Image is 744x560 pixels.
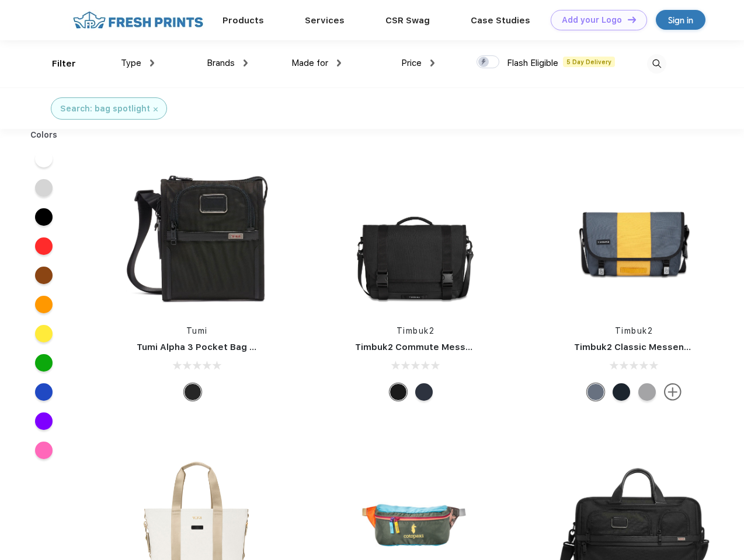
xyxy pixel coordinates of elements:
[397,326,435,335] a: Timbuk2
[647,54,666,73] img: desktop_search.svg
[69,10,207,30] img: fo%20logo%202.webp
[615,326,653,335] a: Timbuk2
[355,342,512,352] a: Timbuk2 Commute Messenger Bag
[244,60,248,66] img: dropdown.png
[207,58,235,68] span: Brands
[186,326,208,335] a: Tumi
[656,10,705,30] a: Sign in
[390,383,407,401] div: Eco Black
[337,60,341,66] img: dropdown.png
[52,57,76,71] div: Filter
[121,58,141,68] span: Type
[184,383,201,401] div: Black
[668,13,693,27] div: Sign in
[137,342,273,352] a: Tumi Alpha 3 Pocket Bag Small
[222,15,264,26] a: Products
[664,383,682,401] img: more.svg
[507,58,558,68] span: Flash Eligible
[401,58,422,68] span: Price
[291,58,328,68] span: Made for
[557,158,712,313] img: func=resize&h=266
[338,158,493,313] img: func=resize&h=266
[628,16,636,23] img: DT
[430,60,434,66] img: dropdown.png
[613,383,630,401] div: Eco Monsoon
[60,103,150,115] div: Search: bag spotlight
[150,60,154,66] img: dropdown.png
[415,383,433,401] div: Eco Nautical
[563,57,615,67] span: 5 Day Delivery
[587,383,604,401] div: Eco Lightbeam
[638,383,656,401] div: Eco Rind Pop
[154,107,158,111] img: filter_cancel.svg
[22,129,67,141] div: Colors
[574,342,719,352] a: Timbuk2 Classic Messenger Bag
[562,15,622,25] div: Add your Logo
[119,158,274,313] img: func=resize&h=266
